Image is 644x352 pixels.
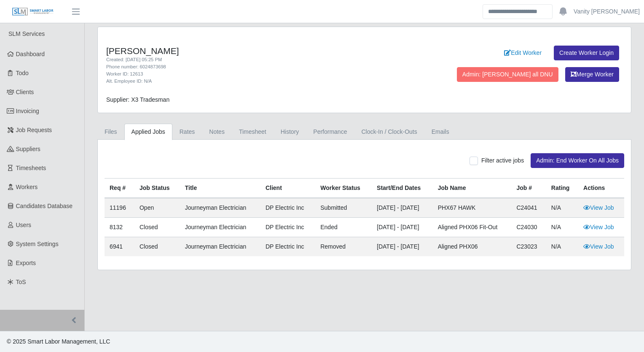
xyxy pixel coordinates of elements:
[315,198,372,218] td: submitted
[546,198,578,218] td: N/A
[315,179,372,198] th: Worker Status
[105,218,134,237] td: 8132
[481,157,524,164] span: Filter active jobs
[106,70,402,78] div: Worker ID: 12613
[134,179,180,198] th: Job Status
[565,67,619,82] button: Merge Worker
[554,46,619,60] a: Create Worker Login
[546,179,578,198] th: Rating
[8,30,45,37] span: SLM Services
[106,96,169,103] span: Supplier: X3 Tradesman
[16,279,26,285] span: ToS
[180,237,260,257] td: Journeyman Electrician
[106,56,402,63] div: Created: [DATE] 05:25 PM
[16,108,39,114] span: Invoicing
[583,243,614,250] a: View Job
[583,224,614,230] a: View Job
[16,184,38,190] span: Workers
[372,237,433,257] td: [DATE] - [DATE]
[232,124,274,140] a: Timesheet
[260,179,315,198] th: Client
[354,124,424,140] a: Clock-In / Clock-Outs
[106,63,402,70] div: Phone number: 6024873698
[274,124,306,140] a: History
[12,7,54,16] img: SLM Logo
[134,237,180,257] td: Closed
[424,124,456,140] a: Emails
[511,179,546,198] th: Job #
[546,237,578,257] td: N/A
[134,218,180,237] td: Closed
[16,260,36,266] span: Exports
[511,218,546,237] td: C24030
[7,338,110,345] span: © 2025 Smart Labor Management, LLC
[372,179,433,198] th: Start/End Dates
[105,237,134,257] td: 6941
[546,218,578,237] td: N/A
[180,179,260,198] th: Title
[16,241,59,247] span: System Settings
[106,46,402,56] h4: [PERSON_NAME]
[457,67,558,82] button: Admin: [PERSON_NAME] all DNU
[433,179,512,198] th: Job Name
[433,198,512,218] td: PHX67 HAWK
[499,46,547,60] a: Edit Worker
[180,198,260,218] td: Journeyman Electrician
[124,124,172,140] a: Applied Jobs
[511,237,546,257] td: C23023
[260,198,315,218] td: DP Electric Inc
[306,124,354,140] a: Performance
[172,124,202,140] a: Rates
[202,124,232,140] a: Notes
[16,222,32,228] span: Users
[260,237,315,257] td: DP Electric Inc
[97,124,124,140] a: Files
[134,198,180,218] td: Open
[372,218,433,237] td: [DATE] - [DATE]
[511,198,546,218] td: C24041
[578,179,624,198] th: Actions
[16,127,52,133] span: Job Requests
[483,4,553,19] input: Search
[574,7,640,16] a: Vanity [PERSON_NAME]
[180,218,260,237] td: Journeyman Electrician
[16,165,46,171] span: Timesheets
[315,218,372,237] td: ended
[583,204,614,211] a: View Job
[16,89,34,95] span: Clients
[105,179,134,198] th: Req #
[433,218,512,237] td: Aligned PHX06 Fit-Out
[16,70,29,76] span: Todo
[531,153,624,168] button: Admin: End Worker On All Jobs
[372,198,433,218] td: [DATE] - [DATE]
[260,218,315,237] td: DP Electric Inc
[105,198,134,218] td: 11196
[16,203,73,209] span: Candidates Database
[106,78,402,85] div: Alt. Employee ID: N/A
[315,237,372,257] td: removed
[433,237,512,257] td: Aligned PHX06
[16,146,40,152] span: Suppliers
[16,51,45,57] span: Dashboard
